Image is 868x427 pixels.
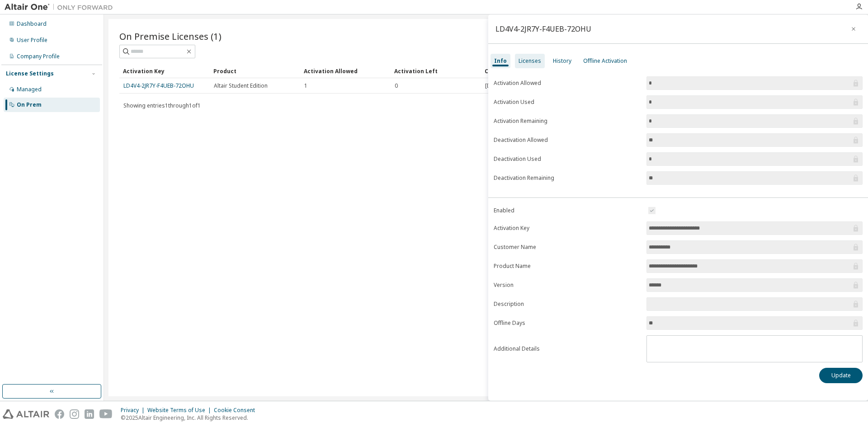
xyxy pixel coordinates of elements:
[121,414,260,422] p: © 2025 Altair Engineering, Inc. All Rights Reserved.
[85,409,94,419] img: linkedin.svg
[494,263,641,270] label: Product Name
[583,57,627,65] div: Offline Activation
[213,64,297,78] div: Product
[17,101,42,108] div: On Prem
[394,64,477,78] div: Activation Left
[494,155,641,163] label: Deactivation Used
[494,207,641,214] label: Enabled
[494,117,641,125] label: Activation Remaining
[819,368,863,383] button: Update
[494,300,641,308] label: Description
[494,136,641,144] label: Deactivation Allowed
[70,409,79,419] img: instagram.svg
[121,407,147,414] div: Privacy
[17,86,42,93] div: Managed
[494,345,641,352] label: Additional Details
[494,319,641,327] label: Offline Days
[123,82,194,89] a: LD4V4-2JR7Y-F4UEB-72OHU
[5,3,118,12] img: Altair One
[99,409,113,419] img: youtube.svg
[494,99,641,106] label: Activation Used
[494,244,641,251] label: Customer Name
[304,82,307,89] span: 1
[55,409,64,419] img: facebook.svg
[17,53,60,60] div: Company Profile
[519,57,541,65] div: Licenses
[494,282,641,289] label: Version
[17,20,47,28] div: Dashboard
[123,102,201,109] span: Showing entries 1 through 1 of 1
[495,25,591,33] div: LD4V4-2JR7Y-F4UEB-72OHU
[494,225,641,232] label: Activation Key
[485,82,525,89] span: [DATE] 08:37:00
[553,57,571,65] div: History
[494,80,641,87] label: Activation Allowed
[3,409,49,419] img: altair_logo.svg
[485,64,813,78] div: Creation Date
[6,70,54,77] div: License Settings
[123,64,206,78] div: Activation Key
[395,82,398,89] span: 0
[494,57,507,65] div: Info
[494,174,641,182] label: Deactivation Remaining
[214,407,260,414] div: Cookie Consent
[147,407,214,414] div: Website Terms of Use
[119,30,222,42] span: On Premise Licenses (1)
[214,82,268,89] span: Altair Student Edition
[17,37,47,44] div: User Profile
[304,64,387,78] div: Activation Allowed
